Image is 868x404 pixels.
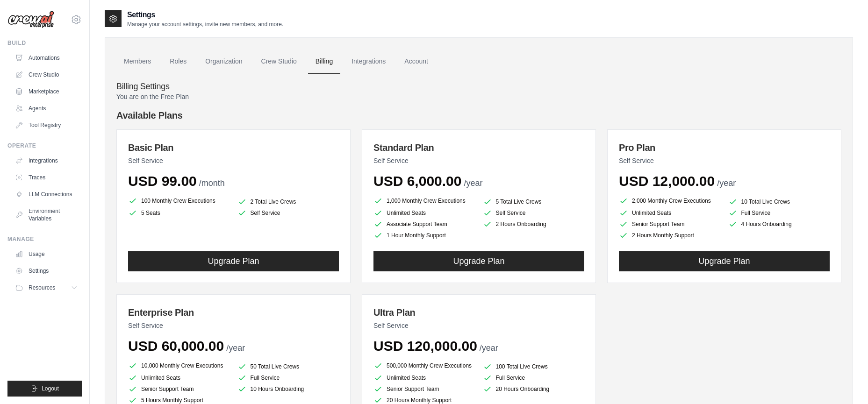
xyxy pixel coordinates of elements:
div: Build [7,39,82,47]
li: Unlimited Seats [373,373,475,383]
button: Upgrade Plan [619,251,830,271]
a: Usage [11,247,82,262]
li: Associate Support Team [373,220,475,229]
h2: Settings [127,9,283,21]
li: 5 Total Live Crews [483,197,585,206]
a: Integrations [11,153,82,168]
span: USD 60,000.00 [128,338,224,354]
span: Resources [29,284,55,291]
a: Settings [11,263,82,278]
a: Members [116,49,158,74]
h4: Billing Settings [116,82,841,92]
h3: Ultra Plan [373,306,584,319]
li: 10,000 Monthly Crew Executions [128,360,230,371]
span: /year [464,178,482,188]
p: Manage your account settings, invite new members, and more. [127,21,283,28]
span: USD 6,000.00 [373,173,461,189]
li: 10 Hours Onboarding [237,384,339,394]
li: 2 Total Live Crews [237,197,339,206]
li: 4 Hours Onboarding [728,220,830,229]
button: Logout [7,381,82,397]
li: 100 Total Live Crews [483,362,585,371]
span: USD 99.00 [128,173,197,189]
li: Unlimited Seats [619,208,721,218]
a: Crew Studio [11,67,82,82]
li: Unlimited Seats [128,373,230,383]
h3: Enterprise Plan [128,306,339,319]
h3: Pro Plan [619,141,830,154]
p: You are on the Free Plan [116,92,841,101]
a: Environment Variables [11,204,82,226]
a: Account [397,49,436,74]
button: Upgrade Plan [128,251,339,271]
p: Self Service [128,321,339,330]
li: 2 Hours Monthly Support [619,231,721,240]
li: Senior Support Team [619,220,721,229]
button: Resources [11,280,82,295]
p: Self Service [619,156,830,165]
a: Billing [308,49,340,74]
img: Logo [7,11,54,28]
button: Upgrade Plan [373,251,584,271]
a: Crew Studio [254,49,304,74]
li: 1,000 Monthly Crew Executions [373,195,475,206]
span: USD 12,000.00 [619,173,715,189]
li: Self Service [483,208,585,218]
a: Roles [162,49,194,74]
li: Unlimited Seats [373,208,475,218]
li: 2 Hours Onboarding [483,220,585,229]
li: Full Service [483,373,585,383]
span: Logout [42,385,59,392]
span: /year [480,343,498,353]
li: Full Service [237,373,339,383]
a: Organization [198,49,250,74]
a: Agents [11,101,82,116]
a: Integrations [344,49,393,74]
a: LLM Connections [11,187,82,202]
a: Automations [11,50,82,65]
div: Operate [7,142,82,149]
span: /year [226,343,245,353]
span: USD 120,000.00 [373,338,477,354]
h3: Basic Plan [128,141,339,154]
li: Self Service [237,208,339,218]
span: /year [717,178,736,188]
li: Full Service [728,208,830,218]
li: Senior Support Team [373,384,475,394]
li: Senior Support Team [128,384,230,394]
span: /month [199,178,225,188]
li: 20 Hours Onboarding [483,384,585,394]
p: Self Service [128,156,339,165]
li: 100 Monthly Crew Executions [128,195,230,206]
a: Marketplace [11,84,82,99]
h3: Standard Plan [373,141,584,154]
li: 1 Hour Monthly Support [373,231,475,240]
p: Self Service [373,156,584,165]
p: Self Service [373,321,584,330]
li: 50 Total Live Crews [237,362,339,371]
h4: Available Plans [116,109,841,122]
a: Traces [11,170,82,185]
li: 5 Seats [128,208,230,218]
li: 2,000 Monthly Crew Executions [619,195,721,206]
a: Tool Registry [11,118,82,133]
div: Manage [7,235,82,243]
li: 500,000 Monthly Crew Executions [373,360,475,371]
li: 10 Total Live Crews [728,197,830,206]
